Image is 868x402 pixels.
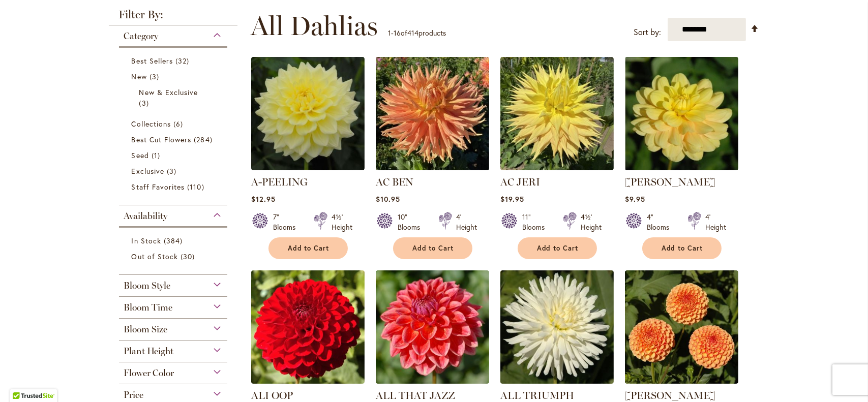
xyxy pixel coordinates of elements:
[625,163,738,172] a: AHOY MATEY
[376,376,489,386] a: ALL THAT JAZZ
[376,176,413,188] a: AC BEN
[407,28,418,38] span: 414
[194,134,215,145] span: 284
[634,23,662,42] label: Sort by:
[124,389,144,400] span: Price
[132,119,171,129] span: Collections
[647,212,675,232] div: 4" Blooms
[376,389,455,401] a: ALL THAT JAZZ
[132,71,218,82] a: New
[394,28,401,38] span: 16
[518,237,597,259] button: Add to Cart
[132,235,218,246] a: In Stock 384
[500,163,614,172] a: AC Jeri
[152,150,163,161] span: 1
[109,9,238,25] strong: Filter By:
[8,366,36,394] iframe: Launch Accessibility Center
[132,118,218,129] a: Collections
[173,118,186,129] span: 6
[388,25,446,41] p: - of products
[500,194,524,204] span: $19.95
[642,237,722,259] button: Add to Cart
[376,194,400,204] span: $10.95
[273,212,302,232] div: 7" Blooms
[132,55,218,66] a: Best Sellers
[124,30,159,42] span: Category
[625,194,645,204] span: $9.95
[132,236,161,245] span: In Stock
[181,251,197,262] span: 30
[268,237,348,259] button: Add to Cart
[167,166,179,176] span: 3
[251,57,365,170] img: A-Peeling
[625,57,738,170] img: AHOY MATEY
[625,376,738,386] a: AMBER QUEEN
[132,181,218,192] a: Staff Favorites
[705,212,726,232] div: 4' Height
[456,212,477,232] div: 4' Height
[522,212,551,232] div: 11" Blooms
[393,237,472,259] button: Add to Cart
[388,28,391,38] span: 1
[376,57,489,170] img: AC BEN
[132,150,218,161] a: Seed
[132,135,192,144] span: Best Cut Flowers
[124,280,171,291] span: Bloom Style
[132,72,147,81] span: New
[251,194,276,204] span: $12.95
[332,212,352,232] div: 4½' Height
[625,389,715,401] a: [PERSON_NAME]
[376,270,489,384] img: ALL THAT JAZZ
[412,244,454,253] span: Add to Cart
[132,252,178,261] span: Out of Stock
[175,55,192,66] span: 32
[251,389,293,401] a: ALI OOP
[251,376,365,386] a: ALI OOP
[251,176,308,188] a: A-PEELING
[500,376,614,386] a: ALL TRIUMPH
[500,270,614,384] img: ALL TRIUMPH
[132,166,164,176] span: Exclusive
[537,244,579,253] span: Add to Cart
[625,176,715,188] a: [PERSON_NAME]
[132,251,218,262] a: Out of Stock 30
[288,244,330,253] span: Add to Cart
[132,56,173,66] span: Best Sellers
[149,71,162,82] span: 3
[124,210,168,222] span: Availability
[398,212,426,232] div: 10" Blooms
[132,134,218,145] a: Best Cut Flowers
[164,235,185,246] span: 384
[139,87,210,108] a: New &amp; Exclusive
[124,302,173,313] span: Bloom Time
[500,57,614,170] img: AC Jeri
[132,150,149,160] span: Seed
[132,166,218,176] a: Exclusive
[625,270,738,384] img: AMBER QUEEN
[662,244,703,253] span: Add to Cart
[251,163,365,172] a: A-Peeling
[139,87,198,97] span: New & Exclusive
[500,176,540,188] a: AC JERI
[132,182,185,192] span: Staff Favorites
[251,11,378,41] span: All Dahlias
[124,367,174,379] span: Flower Color
[124,346,174,357] span: Plant Height
[139,98,152,108] span: 3
[124,324,168,335] span: Bloom Size
[187,181,206,192] span: 110
[500,389,574,401] a: ALL TRIUMPH
[581,212,602,232] div: 4½' Height
[376,163,489,172] a: AC BEN
[251,270,365,384] img: ALI OOP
